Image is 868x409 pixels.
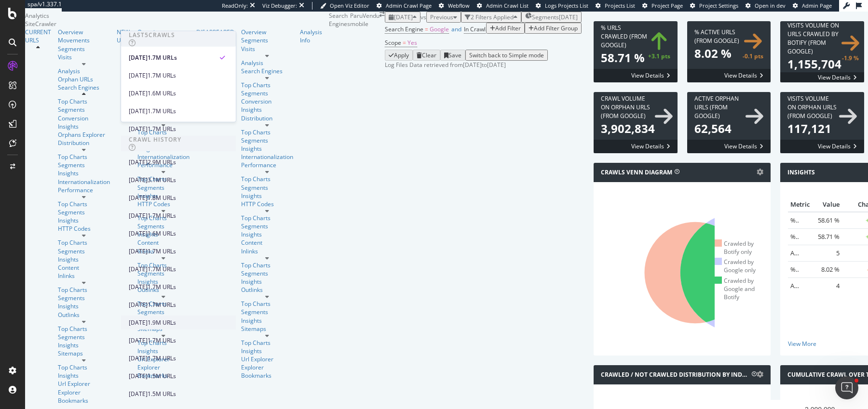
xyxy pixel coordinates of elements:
[790,232,839,241] a: % Crawled Pages
[58,75,110,83] a: Orphan URLs
[58,380,110,388] div: Url Explorer
[58,388,110,405] a: Explorer Bookmarks
[241,89,293,97] a: Segments
[58,200,110,208] a: Top Charts
[117,28,131,44] a: NEW URLS
[241,97,293,106] a: Conversion
[601,168,672,177] h4: Crawls Venn Diagram
[129,106,148,115] div: [DATE]
[58,36,110,44] div: Movements
[803,245,842,261] td: 5
[241,45,293,53] a: Visits
[469,51,544,59] div: Switch back to Simple mode
[241,325,293,333] a: Sitemaps
[58,286,110,294] a: Top Charts
[241,286,293,294] a: Outlinks
[58,208,110,216] div: Segments
[58,224,110,233] a: HTTP Codes
[461,12,521,23] button: 2 Filters Applied
[451,25,461,33] span: and
[448,51,461,59] div: Save
[241,347,293,355] a: Insights
[58,238,110,247] a: Top Charts
[148,371,176,380] div: 1.5M URLs
[241,230,293,238] a: Insights
[58,161,110,169] a: Segments
[241,184,293,192] div: Segments
[148,389,176,398] div: 1.5M URLs
[58,341,110,349] div: Insights
[690,2,738,10] a: Project Settings
[793,2,832,10] a: Admin Page
[241,261,293,269] a: Top Charts
[241,145,293,153] a: Insights
[129,318,148,327] div: [DATE]
[129,175,148,184] div: [DATE]
[407,39,417,47] span: Yes
[129,229,148,237] div: [DATE]
[58,97,110,106] div: Top Charts
[699,2,738,9] span: Project Settings
[137,28,190,36] a: Overview
[148,300,176,309] div: 1.7M URLs
[495,24,521,32] div: Add Filter
[58,255,110,264] div: Insights
[58,169,110,177] div: Insights
[465,50,548,61] button: Switch back to Simple mode
[241,277,293,286] a: Insights
[148,318,176,327] div: 1.9M URLs
[241,200,293,208] a: HTTP Codes
[241,153,293,161] a: Internationalization
[386,2,432,9] span: Admin Crawl Page
[58,139,110,147] div: Distribution
[385,50,413,61] button: Apply
[58,325,110,333] a: Top Charts
[58,131,110,139] a: Orphans Explorer
[448,2,470,9] span: Webflow
[463,61,482,69] div: [DATE]
[790,265,833,274] a: % Active Pages
[803,261,842,277] td: 8.02 %
[148,264,176,273] div: 1.7M URLs
[596,2,635,10] a: Projects List
[58,67,110,75] a: Analysis
[757,371,763,378] i: Options
[58,106,110,114] div: Segments
[129,389,148,398] div: [DATE]
[241,106,293,114] a: Insights
[413,50,440,61] button: Clear
[129,371,148,380] div: [DATE]
[394,51,409,59] div: Apply
[241,247,293,255] div: Inlinks
[241,175,293,183] a: Top Charts
[58,122,110,131] div: Insights
[385,25,423,33] span: Search Engine
[58,311,110,319] div: Outlinks
[425,25,428,33] span: =
[58,153,110,161] div: Top Charts
[241,192,293,200] a: Insights
[58,302,110,310] a: Insights
[58,186,110,194] div: Performance
[746,2,786,10] a: Open in dev
[129,193,148,202] div: [DATE]
[380,12,385,17] div: arrow-right-arrow-left
[58,272,110,280] a: Inlinks
[58,349,110,357] a: Sitemaps
[802,2,832,9] span: Admin Page
[129,247,148,255] div: [DATE]
[241,28,293,36] a: Overview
